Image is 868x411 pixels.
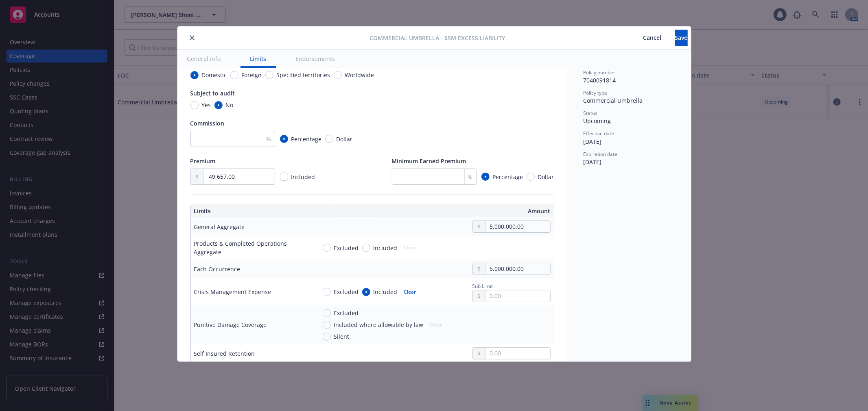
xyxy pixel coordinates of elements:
[486,263,550,275] input: 0.00
[538,173,554,181] span: Dollar
[323,244,331,252] input: Excluded
[265,71,273,79] input: Specified territories
[291,173,315,181] span: Included
[493,173,523,181] span: Percentage
[190,157,216,165] span: Premium
[323,321,331,329] input: Included where allowable by law
[323,288,331,296] input: Excluded
[267,135,271,143] span: %
[481,173,490,181] input: Percentage
[472,283,493,290] span: Sub Limit
[277,71,330,79] span: Specified territories
[202,71,227,79] span: Domestic
[334,309,359,317] span: Excluded
[392,157,466,165] span: Minimum Earned Premium
[376,205,554,217] th: Amount
[226,101,234,109] span: No
[194,349,255,358] div: Self Insured Retention
[486,348,550,359] input: 0.00
[177,50,231,68] button: General info
[584,76,616,84] span: 7040091814
[214,101,223,109] input: No
[334,244,359,252] span: Excluded
[370,34,505,42] span: Commercial Umbrella - $5M excess liability
[675,30,688,46] button: Save
[374,244,398,252] span: Included
[584,97,643,104] span: Commercial Umbrella
[323,333,331,341] input: Silent
[241,50,276,68] button: Limits
[584,110,598,117] span: Status
[584,151,618,158] span: Expiration date
[345,71,374,79] span: Worldwide
[190,119,225,127] span: Commission
[194,288,271,296] div: Crisis Management Expense
[334,288,359,296] span: Excluded
[291,135,322,143] span: Percentage
[334,332,350,341] span: Silent
[584,158,602,166] span: [DATE]
[337,135,353,143] span: Dollar
[584,138,602,145] span: [DATE]
[584,89,608,96] span: Policy type
[187,33,197,43] button: close
[374,288,398,296] span: Included
[286,50,345,68] button: Endorsements
[399,286,421,298] button: Clear
[325,135,333,143] input: Dollar
[486,290,550,302] input: 0.00
[675,34,688,41] span: Save
[194,320,267,329] div: Punitive Damage Coverage
[362,244,370,252] input: Included
[194,239,310,256] div: Products & Completed Operations Aggregate
[323,309,331,317] input: Excluded
[584,130,614,137] span: Effective date
[194,223,245,231] div: General Aggregate
[190,101,199,109] input: Yes
[334,71,342,79] input: Worldwide
[584,69,616,76] span: Policy number
[527,173,535,181] input: Dollar
[334,320,424,329] span: Included where allowable by law
[468,173,473,181] span: %
[584,117,611,125] span: Upcoming
[204,169,274,184] input: 0.00
[230,71,238,79] input: Foreign
[242,71,262,79] span: Foreign
[190,71,199,79] input: Domestic
[191,205,336,217] th: Limits
[486,221,550,232] input: 0.00
[362,288,370,296] input: Included
[202,101,211,109] span: Yes
[643,34,662,41] span: Cancel
[190,89,235,97] span: Subject to audit
[630,30,675,46] button: Cancel
[280,135,288,143] input: Percentage
[194,265,241,273] div: Each Occurrence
